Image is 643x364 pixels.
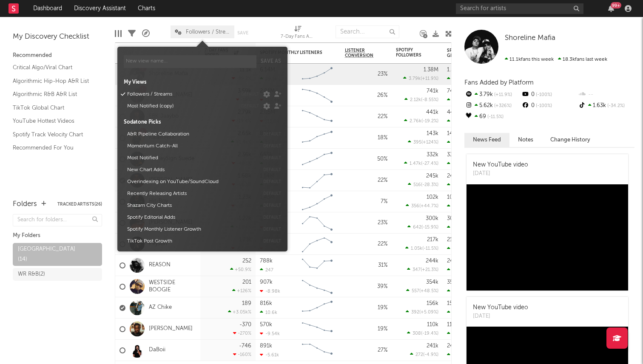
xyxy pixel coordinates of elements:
[421,289,437,293] span: +48.5 %
[521,89,578,100] div: 0
[406,288,438,293] div: ( )
[13,143,94,152] a: Recommended For You
[242,301,251,306] div: 189
[230,267,251,272] div: +50.9 %
[421,204,437,209] span: +44.7 %
[263,215,281,220] button: default
[345,154,387,164] div: 50 %
[281,21,315,46] div: 7-Day Fans Added (7-Day Fans Added)
[239,322,251,327] div: -370
[427,237,438,243] div: 217k
[464,89,521,100] div: 3.79k
[298,191,336,212] svg: Chart title
[263,203,281,208] button: default
[260,301,272,306] div: 816k
[407,224,438,230] div: ( )
[493,93,512,97] span: +11.9 %
[423,119,437,124] span: -19.2 %
[424,246,437,251] span: -11.5 %
[410,98,421,102] span: 2.12k
[260,288,280,294] div: -8.98k
[413,140,421,145] span: 395
[464,79,534,86] span: Fans Added by Platform
[228,309,251,315] div: +3.05k %
[263,156,281,160] button: default
[426,258,438,264] div: 244k
[422,183,437,187] span: -28.3 %
[405,245,438,251] div: ( )
[422,268,437,272] span: +21.3 %
[281,32,315,42] div: 7-Day Fans Added (7-Day Fans Added)
[427,301,438,306] div: 156k
[260,352,279,358] div: -5.61k
[406,203,438,209] div: ( )
[542,133,599,147] button: Change History
[505,34,555,42] span: Shoreline Mafia
[263,192,281,196] button: default
[149,325,193,333] a: [PERSON_NAME]
[410,119,421,124] span: 2.76k
[298,85,336,106] svg: Chart title
[345,175,387,186] div: 22 %
[242,279,251,285] div: 201
[412,289,419,293] span: 557
[426,279,438,285] div: 354k
[396,48,426,58] div: Spotify Followers
[115,21,122,46] div: Edit Columns
[13,199,37,209] div: Folders
[298,234,336,255] svg: Chart title
[13,32,102,42] div: My Discovery Checklist
[606,104,625,108] span: -34.2 %
[403,76,438,81] div: ( )
[239,343,251,349] div: -746
[298,64,336,85] svg: Chart title
[345,48,375,58] span: Listener Conversion
[426,110,438,115] div: 441k
[424,67,438,73] div: 1.38M
[124,79,281,86] div: My Views
[421,310,437,315] span: +5.09 %
[336,25,399,38] input: Search...
[13,103,94,113] a: TikTok Global Chart
[464,100,521,111] div: 5.62k
[505,34,555,42] a: Shoreline Mafia
[124,128,259,140] button: A&R Pipeline Collaboration
[237,31,248,35] button: Save
[456,3,583,14] input: Search for artists
[422,161,437,166] span: -27.4 %
[260,322,272,327] div: 570k
[298,170,336,191] svg: Chart title
[505,57,607,62] span: 18.3k fans last week
[13,243,102,266] a: [GEOGRAPHIC_DATA](14)
[423,225,437,230] span: -15.9 %
[410,161,421,166] span: 1.47k
[406,309,438,315] div: ( )
[413,225,421,230] span: 642
[535,93,552,97] span: -100 %
[345,282,387,292] div: 39 %
[124,200,259,212] button: Shazam City Charts
[407,267,438,272] div: ( )
[57,202,102,206] button: Tracked Artists(26)
[149,262,171,269] a: REASON
[261,55,281,68] button: Save as
[345,260,387,271] div: 31 %
[473,169,528,178] div: [DATE]
[263,239,281,243] button: default
[427,152,438,158] div: 332k
[260,279,273,285] div: 907k
[345,133,387,143] div: 18 %
[413,331,421,336] span: 308
[233,330,251,336] div: -270 %
[404,118,438,124] div: ( )
[410,352,438,357] div: ( )
[413,268,421,272] span: 347
[427,88,438,94] div: 741k
[142,21,150,46] div: A&R Pipeline
[426,216,438,221] div: 300k
[578,100,634,111] div: 1.63k
[13,51,102,61] div: Recommended
[124,235,259,247] button: TikTok Post Growth
[298,297,336,319] svg: Chart title
[578,89,634,100] div: --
